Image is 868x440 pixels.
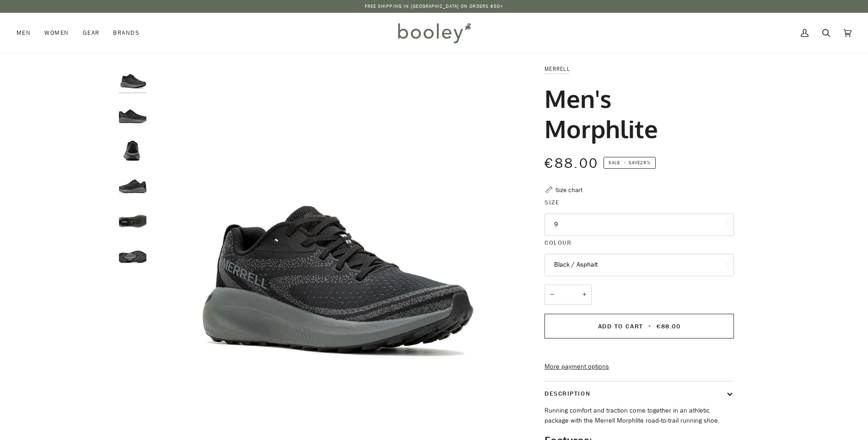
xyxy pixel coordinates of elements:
input: Quantity [545,284,592,305]
span: €88.00 [657,322,680,331]
a: Brands [106,13,146,53]
a: Merrell [545,65,570,73]
span: Men [16,28,31,38]
span: Size [545,198,560,207]
span: Brands [113,28,140,38]
img: Merrell Men&#39;s Morphlite Black / Asphalt - Booley Galway [151,64,513,426]
a: More payment options [545,362,734,372]
a: Men [16,13,38,53]
span: Add to Cart [598,322,643,331]
span: • [646,322,654,331]
img: Merrell Men's Morphlite Black / Asphalt - Booley Galway [119,169,146,197]
span: Colour [545,238,571,247]
img: Merrell Men's Morphlite Black / Asphalt - Booley Galway [119,239,146,267]
h1: Men's Morphlite [545,83,727,144]
button: 9 [545,214,734,236]
em: • [621,159,629,166]
button: Add to Cart • €88.00 [545,314,734,338]
span: Sale [609,159,620,166]
span: 29% [640,159,650,166]
div: Merrell Men's Morphlite Black / Asphalt - Booley Galway [151,64,513,426]
span: €88.00 [545,154,598,173]
img: Merrell Men's Morphlite Black / Asphalt - Booley Galway [119,64,146,91]
img: Booley [394,20,474,46]
span: Gear [83,28,100,38]
p: Running comfort and traction come together in an athletic package with the Merrell Morphlite road... [545,406,734,425]
img: Merrell Men's Morphlite Black / Asphalt - Booley Galway [119,204,146,232]
button: Black / Asphalt [545,254,734,276]
img: Merrell Men's Morphlite Black / Asphalt - Booley Galway [119,134,146,161]
button: Description [545,381,734,406]
a: Women [38,13,75,53]
img: Merrell Men's Morphlite Black / Asphalt - Booley Galway [119,99,146,127]
button: − [545,284,559,305]
p: Free Shipping in [GEOGRAPHIC_DATA] on Orders €50+ [365,3,504,10]
span: Women [44,28,69,38]
a: Gear [76,13,107,53]
button: + [577,284,592,305]
div: Size chart [555,185,582,195]
span: Save [604,157,656,169]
